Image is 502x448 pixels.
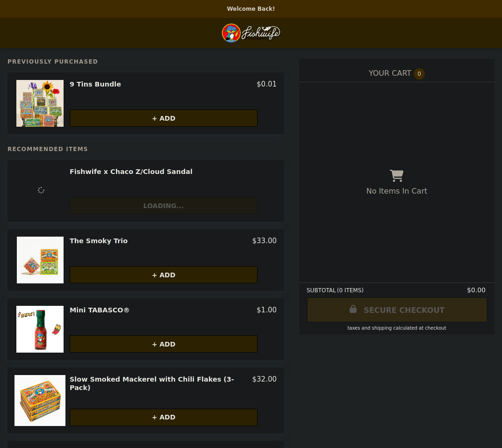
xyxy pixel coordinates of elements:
h2: The Smoky Trio [70,237,131,245]
span: 0 [414,68,425,79]
span: ( 0 ITEMS ) [337,287,364,294]
span: SUBTOTAL [307,287,337,294]
h5: Previously Purchased [7,58,284,65]
h2: 9 Tins Bundle [70,80,125,88]
span: $0.00 [467,286,487,294]
span: YOUR CART [369,69,411,78]
button: + ADD [70,409,258,426]
p: No Items In Cart [366,187,427,195]
h2: Mini TABASCO® [70,306,134,314]
p: Welcome Back! [227,6,275,12]
button: + ADD [70,109,258,127]
div: Taxes and Shipping calculated at checkout [307,325,487,331]
p: $32.00 [252,375,277,392]
h2: Slow Smoked Mackerel with Chili Flakes (3-Pack) [70,375,252,392]
p: $0.01 [257,80,277,88]
img: Mini TABASCO® [16,306,65,353]
img: 9 Tins Bundle [16,80,65,127]
h5: Recommended Items [7,146,284,152]
p: $33.00 [252,237,277,245]
img: Brand Logo [222,23,280,43]
button: + ADD [70,335,258,353]
img: The Smoky Trio [17,237,66,283]
h2: Fishwife x Chaco Z/Cloud Sandal [70,167,196,176]
p: $1.00 [257,306,277,314]
img: Slow Smoked Mackerel with Chili Flakes (3-Pack) [14,375,68,426]
button: + ADD [70,266,258,283]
